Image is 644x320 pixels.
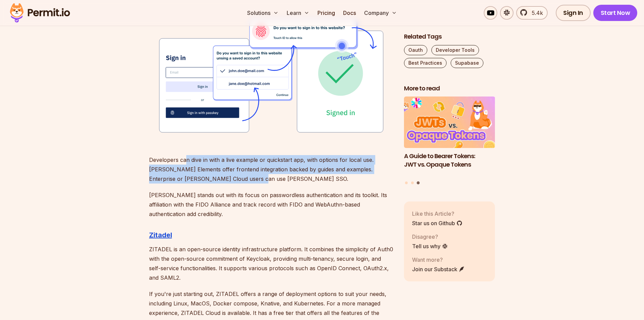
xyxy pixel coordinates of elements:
a: Join our Substack [412,265,465,273]
a: A Guide to Bearer Tokens: JWT vs. Opaque TokensA Guide to Bearer Tokens: JWT vs. Opaque Tokens [404,97,495,177]
a: Zitadel [149,231,172,239]
a: Oauth [404,45,427,55]
a: Best Practices [404,58,447,68]
button: Go to slide 3 [417,182,420,185]
span: 5.4k [528,9,543,17]
button: Solutions [244,6,281,20]
h3: A Guide to Bearer Tokens: JWT vs. Opaque Tokens [404,152,495,169]
a: Sign In [556,5,591,21]
a: 5.4k [516,6,548,20]
img: A Guide to Bearer Tokens: JWT vs. Opaque Tokens [404,97,495,148]
a: Star us on Github [412,219,462,227]
p: [PERSON_NAME] stands out with its focus on passwordless authentication and its toolkit. Its affil... [149,190,393,219]
p: ZITADEL is an open-source identity infrastructure platform. It combines the simplicity of Auth0 w... [149,244,393,282]
button: Company [361,6,400,20]
a: Pricing [315,6,338,20]
li: 3 of 3 [404,97,495,177]
h2: Related Tags [404,33,495,41]
div: Posts [404,97,495,186]
a: Docs [340,6,359,20]
p: Developers can dive in with a live example or quickstart app, with options for local use. [PERSON... [149,155,393,184]
button: Go to slide 2 [411,182,414,184]
a: Developer Tools [431,45,479,55]
a: Tell us why [412,242,448,250]
button: Go to slide 1 [405,182,408,184]
a: Start Now [593,5,638,21]
button: Learn [284,6,312,20]
p: Disagree? [412,233,448,241]
img: Permit logo [7,1,73,24]
p: Want more? [412,256,465,264]
img: 62347acc8e591551673c32f0_Passkeys%202.svg [149,5,393,144]
h2: More to read [404,84,495,93]
p: Like this Article? [412,210,462,218]
a: Supabase [451,58,483,68]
